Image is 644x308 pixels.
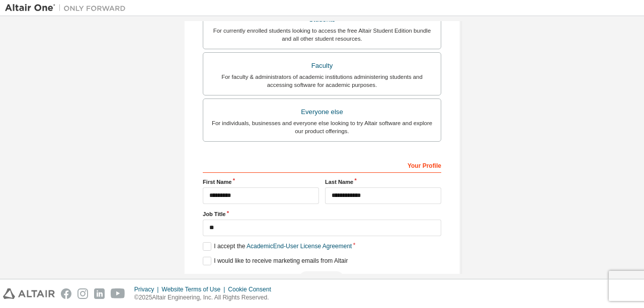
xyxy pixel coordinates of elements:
[61,288,71,299] img: facebook.svg
[203,257,348,265] label: I would like to receive marketing emails from Altair
[209,73,435,89] div: For faculty & administrators of academic institutions administering students and accessing softwa...
[228,285,277,293] div: Cookie Consent
[203,271,441,286] div: Please wait while checking email ...
[162,285,228,293] div: Website Terms of Use
[203,178,319,186] label: First Name
[209,119,435,135] div: For individuals, businesses and everyone else looking to try Altair software and explore our prod...
[325,178,441,186] label: Last Name
[209,105,435,119] div: Everyone else
[203,157,441,173] div: Your Profile
[77,288,88,299] img: instagram.svg
[5,3,131,13] img: Altair One
[209,27,435,43] div: For currently enrolled students looking to access the free Altair Student Edition bundle and all ...
[111,288,125,299] img: youtube.svg
[3,288,55,299] img: altair_logo.svg
[134,293,277,302] p: © 2025 Altair Engineering, Inc. All Rights Reserved.
[203,210,441,218] label: Job Title
[134,285,162,293] div: Privacy
[209,59,435,73] div: Faculty
[203,242,352,251] label: I accept the
[94,288,105,299] img: linkedin.svg
[247,243,352,250] a: Academic End-User License Agreement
